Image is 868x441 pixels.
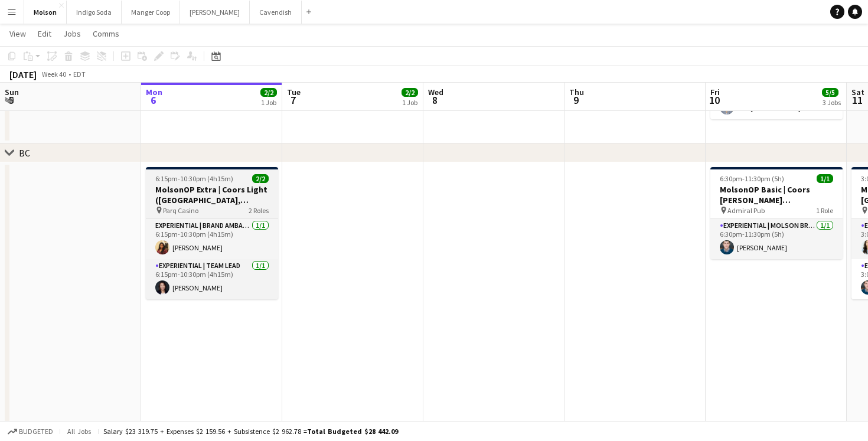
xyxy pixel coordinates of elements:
[146,219,278,259] app-card-role: Experiential | Brand Ambassador1/16:15pm-10:30pm (4h15m)[PERSON_NAME]
[163,206,198,215] span: Parq Casino
[5,87,19,97] span: Sun
[144,93,162,107] span: 6
[88,26,124,41] a: Comms
[73,70,86,79] div: EDT
[252,174,269,183] span: 2/2
[146,167,278,299] app-job-card: 6:15pm-10:30pm (4h15m)2/2MolsonOP Extra | Coors Light ([GEOGRAPHIC_DATA], [GEOGRAPHIC_DATA]) Parq...
[24,1,67,24] button: Molson
[58,26,86,41] a: Jobs
[402,98,417,107] div: 1 Job
[402,88,418,97] span: 2/2
[103,427,398,436] div: Salary $23 319.75 + Expenses $2 159.56 + Subsistence $2 962.78 =
[250,1,302,24] button: Cavendish
[260,88,277,97] span: 2/2
[146,184,278,205] h3: MolsonOP Extra | Coors Light ([GEOGRAPHIC_DATA], [GEOGRAPHIC_DATA])
[146,259,278,299] app-card-role: Experiential | Team Lead1/16:15pm-10:30pm (4h15m)[PERSON_NAME]
[9,28,26,39] span: View
[5,26,31,41] a: View
[710,184,843,205] h3: MolsonOP Basic | Coors [PERSON_NAME] ([GEOGRAPHIC_DATA], [GEOGRAPHIC_DATA])
[65,427,93,436] span: All jobs
[33,26,56,41] a: Edit
[710,87,720,97] span: Fri
[287,87,301,97] span: Tue
[428,87,443,97] span: Wed
[710,219,843,259] app-card-role: Experiential | Molson Brand Specialist1/16:30pm-11:30pm (5h)[PERSON_NAME]
[93,28,119,39] span: Comms
[249,206,269,215] span: 2 Roles
[720,174,784,183] span: 6:30pm-11:30pm (5h)
[426,93,443,107] span: 8
[9,68,37,80] div: [DATE]
[39,70,68,79] span: Week 40
[122,1,180,24] button: Manger Coop
[710,167,843,259] app-job-card: 6:30pm-11:30pm (5h)1/1MolsonOP Basic | Coors [PERSON_NAME] ([GEOGRAPHIC_DATA], [GEOGRAPHIC_DATA])...
[3,93,19,107] span: 5
[727,206,765,215] span: Admiral Pub
[19,147,30,159] div: BC
[261,98,276,107] div: 1 Job
[38,28,51,39] span: Edit
[851,87,864,97] span: Sat
[146,87,162,97] span: Mon
[823,98,841,107] div: 3 Jobs
[180,1,250,24] button: [PERSON_NAME]
[285,93,301,107] span: 7
[709,93,720,107] span: 10
[6,425,55,438] button: Budgeted
[816,206,833,215] span: 1 Role
[822,88,838,97] span: 5/5
[850,93,864,107] span: 11
[567,93,584,107] span: 9
[307,427,398,436] span: Total Budgeted $28 442.09
[67,1,122,24] button: Indigo Soda
[817,174,833,183] span: 1/1
[569,87,584,97] span: Thu
[19,427,53,436] span: Budgeted
[155,174,233,183] span: 6:15pm-10:30pm (4h15m)
[63,28,81,39] span: Jobs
